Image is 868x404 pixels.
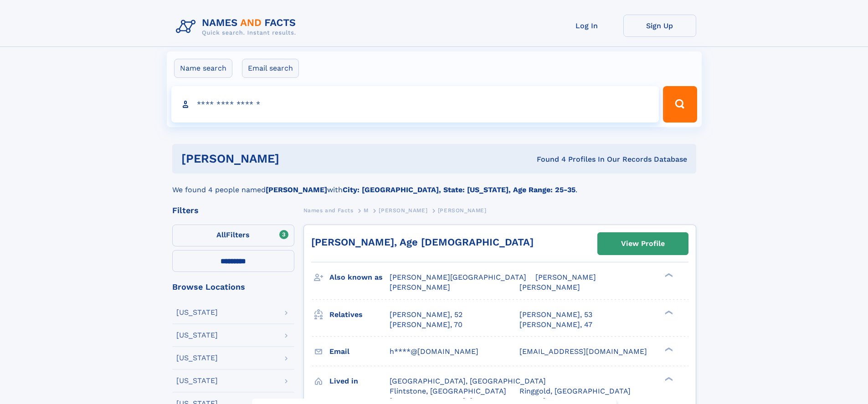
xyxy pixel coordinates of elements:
a: Names and Facts [303,205,354,216]
div: Filters [172,206,294,215]
button: Search Button [663,86,697,123]
img: Logo Names and Facts [172,15,303,39]
div: ❯ [663,272,673,278]
span: Ringgold, [GEOGRAPHIC_DATA] [519,387,631,395]
span: [PERSON_NAME] [535,273,596,281]
div: ❯ [663,309,673,315]
span: [PERSON_NAME] [438,207,487,214]
div: ❯ [663,376,673,382]
a: [PERSON_NAME], Age [DEMOGRAPHIC_DATA] [311,236,534,248]
a: [PERSON_NAME], 52 [390,310,462,320]
label: Name search [174,59,232,78]
a: [PERSON_NAME] [379,205,427,216]
a: [PERSON_NAME], 47 [519,320,592,330]
div: [US_STATE] [176,377,218,384]
b: [PERSON_NAME] [266,185,327,194]
div: We found 4 people named with . [172,174,696,195]
h3: Relatives [329,307,390,322]
span: [PERSON_NAME] [519,283,580,291]
div: [US_STATE] [176,332,218,339]
a: Sign Up [623,15,696,37]
h1: [PERSON_NAME] [181,153,408,164]
div: [US_STATE] [176,309,218,316]
div: ❯ [663,346,673,352]
span: All [216,230,226,239]
a: M [364,205,369,216]
div: View Profile [621,233,665,254]
h3: Also known as [329,270,390,285]
label: Email search [242,59,299,78]
h3: Lived in [329,373,390,389]
input: search input [171,86,659,123]
span: M [364,207,369,214]
div: [US_STATE] [176,354,218,362]
a: [PERSON_NAME], 70 [390,320,462,330]
span: [PERSON_NAME][GEOGRAPHIC_DATA] [390,273,526,281]
div: Browse Locations [172,283,294,291]
span: Flintstone, [GEOGRAPHIC_DATA] [390,387,506,395]
h3: Email [329,344,390,359]
span: [PERSON_NAME] [379,207,427,214]
span: [GEOGRAPHIC_DATA], [GEOGRAPHIC_DATA] [390,377,546,385]
span: [EMAIL_ADDRESS][DOMAIN_NAME] [519,347,647,356]
label: Filters [172,225,294,246]
a: [PERSON_NAME], 53 [519,310,592,320]
span: [PERSON_NAME] [390,283,450,291]
div: Found 4 Profiles In Our Records Database [408,154,687,164]
a: View Profile [598,233,688,255]
b: City: [GEOGRAPHIC_DATA], State: [US_STATE], Age Range: 25-35 [343,185,575,194]
a: Log In [550,15,623,37]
